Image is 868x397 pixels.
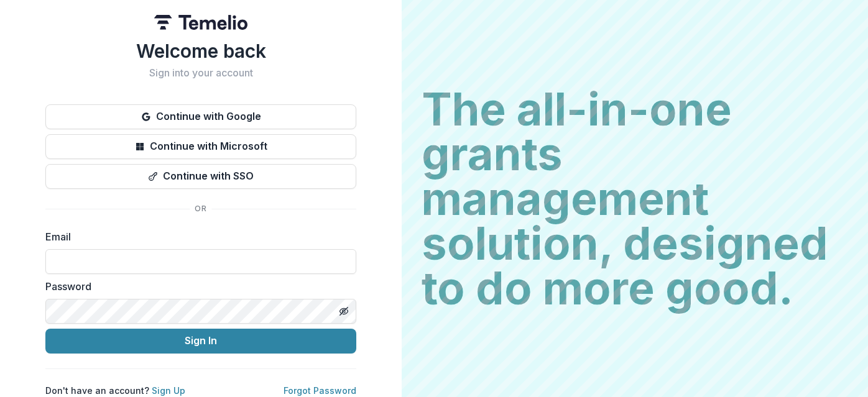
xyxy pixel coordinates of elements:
[45,164,356,189] button: Continue with SSO
[152,385,185,396] a: Sign Up
[45,134,356,159] button: Continue with Microsoft
[45,329,356,354] button: Sign In
[334,301,354,321] button: Toggle password visibility
[45,279,349,294] label: Password
[45,67,356,79] h2: Sign into your account
[45,104,356,129] button: Continue with Google
[45,40,356,62] h1: Welcome back
[45,229,349,244] label: Email
[284,385,356,396] a: Forgot Password
[45,384,185,397] p: Don't have an account?
[154,15,247,30] img: Temelio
